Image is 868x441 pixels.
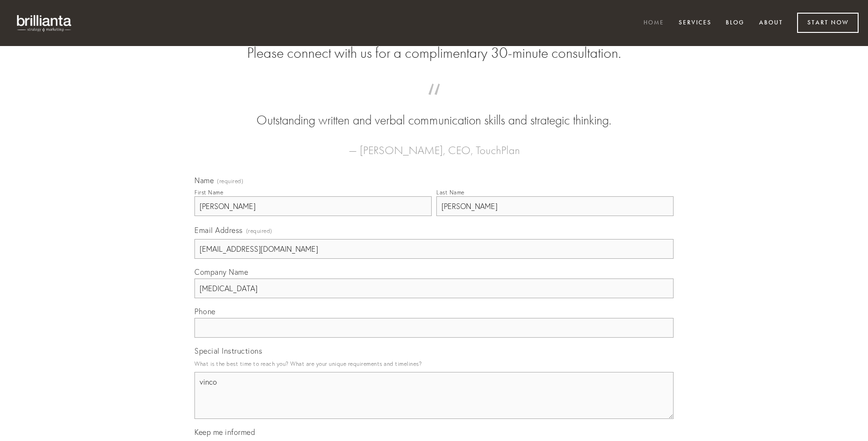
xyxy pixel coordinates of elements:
[209,130,659,160] figcaption: — [PERSON_NAME], CEO, TouchPlan
[246,224,272,237] span: (required)
[673,15,718,31] a: Services
[194,427,255,437] span: Keep me informed
[194,307,216,316] span: Phone
[194,44,674,62] h2: Please connect with us for a complimentary 30-minute consultation.
[637,15,670,31] a: Home
[209,93,659,111] span: “
[194,372,674,419] textarea: vinco
[194,176,214,185] span: Name
[209,93,659,130] blockquote: Outstanding written and verbal communication skills and strategic thinking.
[720,15,751,31] a: Blog
[194,357,674,370] p: What is the best time to reach you? What are your unique requirements and timelines?
[217,178,243,184] span: (required)
[194,189,223,196] div: First Name
[753,15,789,31] a: About
[9,9,80,37] img: brillianta - research, strategy, marketing
[194,346,262,356] span: Special Instructions
[194,267,248,277] span: Company Name
[797,13,859,33] a: Start Now
[436,189,465,196] div: Last Name
[194,225,243,235] span: Email Address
